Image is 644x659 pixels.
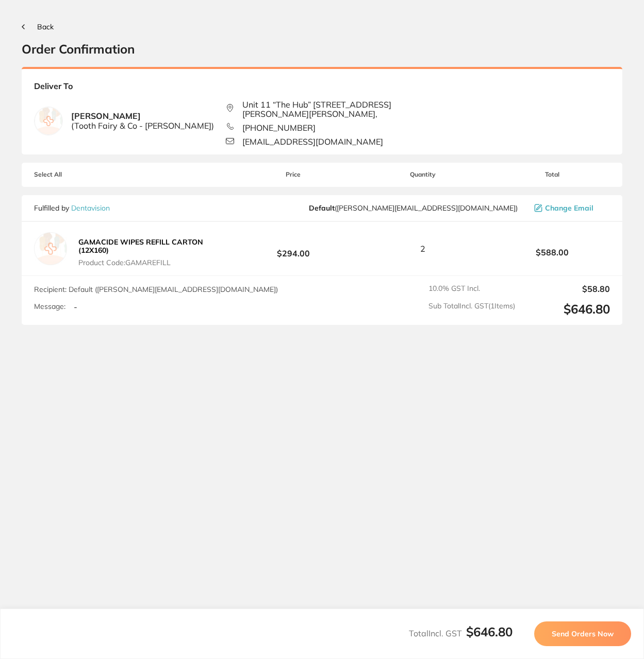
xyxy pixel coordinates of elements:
span: Recipient: Default ( [PERSON_NAME][EMAIL_ADDRESS][DOMAIN_NAME] ) [34,285,278,294]
span: [EMAIL_ADDRESS][DOMAIN_NAME] [242,137,383,146]
span: Send Orders Now [552,629,614,638]
img: empty.jpg [35,107,62,135]
h2: Order Confirmation [22,41,622,57]
span: Sub Total Incl. GST ( 1 Items) [428,302,515,317]
span: Unit 11 “The Hub” [STREET_ADDRESS][PERSON_NAME][PERSON_NAME], [242,100,418,119]
span: 2 [420,244,425,253]
span: Total [495,171,610,178]
span: Select All [34,171,137,178]
p: - [74,302,77,311]
b: $646.80 [466,624,513,639]
button: Send Orders Now [534,621,631,646]
output: $646.80 [523,302,610,317]
b: $588.00 [495,248,610,257]
p: Fulfilled by [34,204,110,212]
img: empty.jpg [34,232,67,265]
span: Back [37,22,54,31]
span: Change Email [545,204,593,212]
button: Back [22,23,54,31]
span: alayne@dentavision.com.au [309,204,518,212]
span: ( Tooth Fairy & Co - [PERSON_NAME] ) [71,121,214,130]
button: GAMACIDE WIPES REFILL CARTON (12X160) Product Code:GAMAREFILL [75,237,236,267]
b: Deliver To [34,81,610,99]
b: Default [309,203,335,213]
button: Change Email [531,203,610,213]
span: 10.0 % GST Incl. [428,284,515,293]
b: $294.00 [236,239,351,258]
span: Product Code: GAMAREFILL [78,258,233,267]
span: [PHONE_NUMBER] [242,123,316,132]
span: Price [236,171,351,178]
b: [PERSON_NAME] [71,111,214,130]
output: $58.80 [523,284,610,293]
label: Message: [34,302,65,311]
b: GAMACIDE WIPES REFILL CARTON (12X160) [78,237,203,255]
span: Quantity [351,171,494,178]
span: Total Incl. GST [409,628,513,638]
a: Dentavision [71,203,110,213]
